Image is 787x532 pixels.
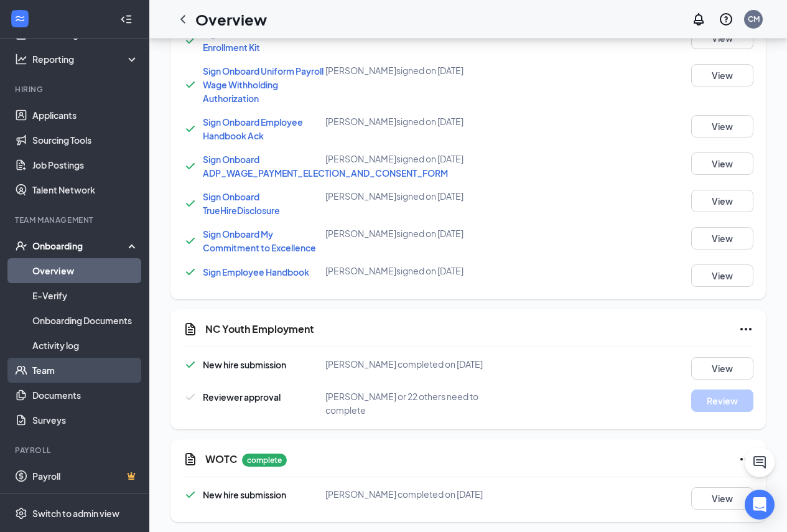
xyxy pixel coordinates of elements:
[32,408,139,432] a: Surveys
[325,64,516,77] div: [PERSON_NAME] signed on [DATE]
[242,454,287,467] p: complete
[15,445,136,455] div: Payroll
[15,507,27,520] svg: Settings
[203,116,303,141] a: Sign Onboard Employee Handbook Ack
[32,152,139,177] a: Job Postings
[691,12,706,27] svg: Notifications
[120,13,133,26] svg: Collapse
[32,507,119,520] div: Switch to admin view
[205,452,237,466] h5: WOTC
[183,159,198,174] svg: Checkmark
[32,333,139,358] a: Activity log
[195,9,267,30] h1: Overview
[325,264,516,277] div: [PERSON_NAME] signed on [DATE]
[32,177,139,202] a: Talent Network
[325,227,516,240] div: [PERSON_NAME] signed on [DATE]
[32,283,139,308] a: E-Verify
[203,266,309,278] a: Sign Employee Handbook
[691,152,753,175] button: View
[183,452,198,467] svg: CustomFormIcon
[32,308,139,333] a: Onboarding Documents
[183,33,198,48] svg: Checkmark
[32,240,128,252] div: Onboarding
[745,490,775,520] div: Open Intercom Messenger
[691,390,753,412] button: Review
[203,228,316,253] a: Sign Onboard My Commitment to Excellence
[14,12,26,25] svg: WorkstreamLogo
[325,190,516,202] div: [PERSON_NAME] signed on [DATE]
[691,190,753,212] button: View
[325,358,483,370] span: [PERSON_NAME] completed on [DATE]
[325,488,483,500] span: [PERSON_NAME] completed on [DATE]
[203,191,280,216] a: Sign Onboard TrueHireDisclosure
[15,53,27,65] svg: Analysis
[745,447,775,477] button: ChatActive
[183,357,198,372] svg: Checkmark
[691,64,753,86] button: View
[203,154,448,179] a: Sign Onboard ADP_WAGE_PAYMENT_ELECTION_AND_CONSENT_FORM
[203,391,281,403] span: Reviewer approval
[325,391,478,416] span: [PERSON_NAME] or 22 others need to complete
[183,77,198,92] svg: Checkmark
[183,264,198,279] svg: Checkmark
[691,115,753,138] button: View
[325,152,516,165] div: [PERSON_NAME] signed on [DATE]
[32,258,139,283] a: Overview
[15,84,136,95] div: Hiring
[691,227,753,250] button: View
[32,128,139,152] a: Sourcing Tools
[203,359,286,370] span: New hire submission
[752,455,767,470] svg: ChatActive
[183,322,198,337] svg: CustomFormIcon
[691,487,753,510] button: View
[32,53,139,65] div: Reporting
[15,240,27,252] svg: UserCheck
[738,322,753,337] svg: Ellipses
[203,489,286,500] span: New hire submission
[32,358,139,383] a: Team
[183,487,198,502] svg: Checkmark
[205,322,314,336] h5: NC Youth Employment
[325,115,516,128] div: [PERSON_NAME] signed on [DATE]
[15,215,136,225] div: Team Management
[738,452,753,467] svg: Ellipses
[32,383,139,408] a: Documents
[691,264,753,287] button: View
[32,103,139,128] a: Applicants
[175,12,190,27] svg: ChevronLeft
[183,233,198,248] svg: Checkmark
[183,390,198,404] svg: Checkmark
[183,196,198,211] svg: Checkmark
[32,464,139,488] a: PayrollCrown
[183,121,198,136] svg: Checkmark
[719,12,733,27] svg: QuestionInfo
[748,14,760,24] div: CM
[691,357,753,380] button: View
[203,65,324,104] a: Sign Onboard Uniform Payroll Wage Withholding Authorization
